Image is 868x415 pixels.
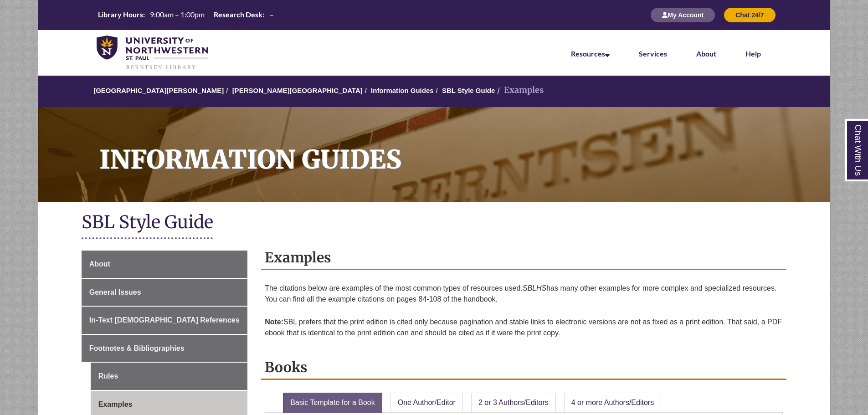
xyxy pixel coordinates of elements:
th: Research Desk: [210,10,266,20]
span: In-Text [DEMOGRAPHIC_DATA] References [89,316,240,324]
a: Services [639,49,667,58]
a: 2 or 3 Authors/Editors [471,393,556,413]
a: [PERSON_NAME][GEOGRAPHIC_DATA] [232,87,363,94]
li: Examples [495,84,544,97]
p: The citations below are examples of the most common types of resources used. has many other examp... [265,279,783,308]
h1: Information Guides [89,107,830,190]
a: Information Guides [38,107,830,202]
span: General Issues [89,288,141,296]
table: Hours Today [94,10,277,20]
a: About [696,49,716,58]
p: SBL prefers that the print edition is cited only because pagination and stable links to electroni... [265,313,783,342]
span: Footnotes & Bibliographies [89,344,185,352]
a: Chat 24/7 [724,11,775,19]
strong: Note: [265,318,283,326]
a: General Issues [82,279,247,306]
a: Help [745,49,761,58]
th: Library Hours: [94,10,146,20]
a: [GEOGRAPHIC_DATA][PERSON_NAME] [93,87,224,94]
a: Rules [91,363,247,390]
span: – [270,10,274,19]
span: About [89,260,110,268]
a: 4 or more Authors/Editors [564,393,661,413]
a: About [82,251,247,278]
img: UNWSP Library Logo [97,36,208,71]
a: Information Guides [371,87,434,94]
a: Hours Today [94,10,277,20]
span: 9:00am – 1:00pm [150,10,205,19]
em: SBLHS [523,284,546,292]
a: Basic Template for a Book [283,393,382,413]
a: In-Text [DEMOGRAPHIC_DATA] References [82,307,247,334]
a: SBL Style Guide [442,87,495,94]
a: Resources [571,49,610,58]
button: My Account [651,8,715,22]
a: One Author/Editor [390,393,463,413]
a: My Account [651,11,715,19]
h1: SBL Style Guide [82,211,787,235]
button: Chat 24/7 [724,8,775,22]
h2: Books [261,356,786,380]
a: Footnotes & Bibliographies [82,335,247,362]
h2: Examples [261,246,786,270]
